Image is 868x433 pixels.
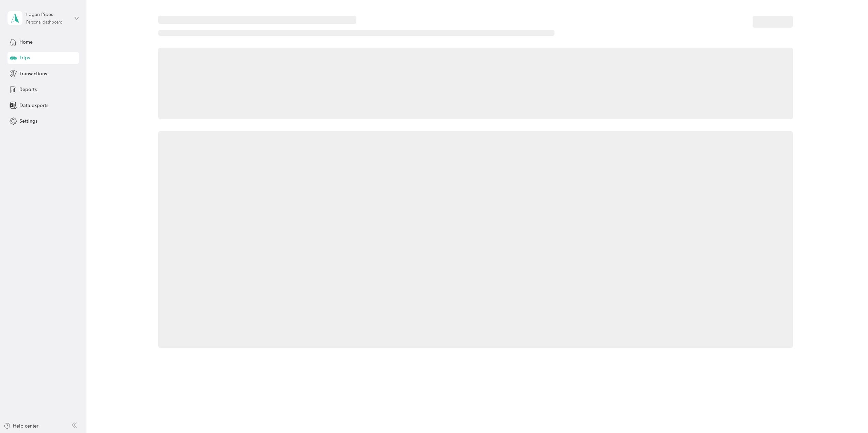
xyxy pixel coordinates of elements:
[26,20,63,25] div: Personal dashboard
[19,70,47,77] span: Transactions
[19,118,37,125] span: Settings
[19,86,37,93] span: Reports
[26,11,69,18] div: Logan Pipes
[19,38,33,46] span: Home
[4,422,38,430] button: Help center
[19,102,48,109] span: Data exports
[19,54,30,61] span: Trips
[830,395,868,433] iframe: Everlance-gr Chat Button Frame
